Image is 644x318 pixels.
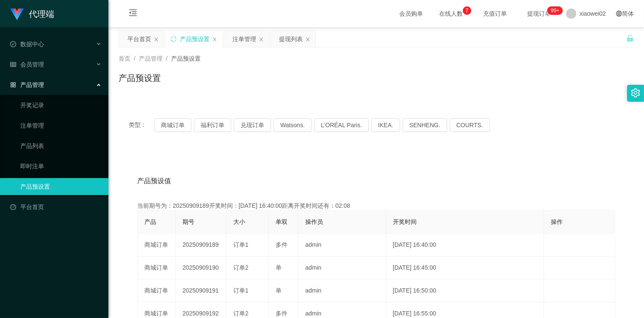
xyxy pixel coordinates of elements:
[10,198,102,215] a: 图标: dashboard平台首页
[138,234,176,257] td: 商城订单
[233,287,249,294] span: 订单1
[314,118,369,132] button: L'ORÉAL Paris.
[465,6,468,15] p: 7
[386,279,544,302] td: [DATE] 16:50:00
[233,241,249,248] span: 订单1
[463,6,471,15] sup: 7
[20,137,102,154] a: 产品列表
[194,118,231,132] button: 福利订单
[10,81,44,88] span: 产品管理
[523,11,555,17] span: 提现订单
[154,37,159,42] i: 图标: close
[134,55,135,62] span: /
[20,97,102,114] a: 开奖记录
[233,264,249,271] span: 订单2
[299,257,386,279] td: admin
[29,0,54,28] h1: 代理端
[119,55,130,62] span: 首页
[119,72,161,84] h1: 产品预设置
[10,41,16,47] i: 图标: check-circle-o
[274,118,312,132] button: Watsons.
[276,264,282,271] span: 单
[10,61,16,67] i: 图标: table
[137,201,615,210] div: 当前期号为：20250909189开奖时间：[DATE] 16:40:00距离开奖时间还有：02:08
[138,279,176,302] td: 商城订单
[129,118,154,132] span: 类型：
[233,310,249,317] span: 订单2
[233,218,245,225] span: 大小
[259,37,264,42] i: 图标: close
[393,218,417,225] span: 开奖时间
[551,218,563,225] span: 操作
[20,158,102,175] a: 即时注单
[371,118,400,132] button: IKEA.
[10,10,54,17] a: 代理端
[138,257,176,279] td: 商城订单
[276,241,287,248] span: 多件
[139,55,163,62] span: 产品管理
[386,257,544,279] td: [DATE] 16:45:00
[10,8,24,20] img: logo.9652507e.png
[176,234,227,257] td: 20250909189
[10,41,44,47] span: 数据中心
[20,178,102,195] a: 产品预设置
[144,218,156,225] span: 产品
[171,55,201,62] span: 产品预设置
[276,287,282,294] span: 单
[386,234,544,257] td: [DATE] 16:40:00
[154,118,191,132] button: 商城订单
[479,11,511,17] span: 充值订单
[234,118,271,132] button: 兑现订单
[299,234,386,257] td: admin
[626,34,634,42] i: 图标: unlock
[176,257,227,279] td: 20250909190
[171,36,177,42] i: 图标: sync
[403,118,447,132] button: SENHENG.
[166,55,168,62] span: /
[276,218,287,225] span: 单双
[232,31,256,47] div: 注单管理
[182,218,194,225] span: 期号
[10,82,16,88] i: 图标: appstore-o
[180,31,210,47] div: 产品预设置
[276,310,287,317] span: 多件
[279,31,303,47] div: 提现列表
[305,218,323,225] span: 操作员
[127,31,151,47] div: 平台首页
[305,37,310,42] i: 图标: close
[631,88,640,98] i: 图标: setting
[547,6,563,15] sup: 1126
[20,117,102,134] a: 注单管理
[299,279,386,302] td: admin
[119,0,147,28] i: 图标: menu-fold
[450,118,490,132] button: COURTS.
[616,11,622,17] i: 图标: global
[435,11,467,17] span: 在线人数
[10,61,44,68] span: 会员管理
[137,176,171,186] span: 产品预设值
[176,279,227,302] td: 20250909191
[212,37,217,42] i: 图标: close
